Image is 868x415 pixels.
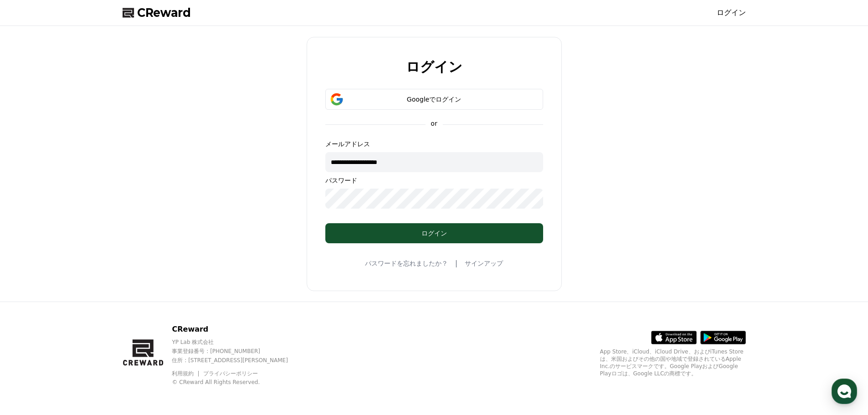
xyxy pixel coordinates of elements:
p: CReward [172,324,303,335]
a: ログイン [717,7,746,18]
p: YP Lab 株式会社 [172,338,303,346]
button: Googleでログイン [325,89,543,110]
button: ログイン [325,223,543,243]
p: メールアドレス [325,139,543,149]
a: Home [3,289,60,312]
a: CReward [123,5,191,20]
div: Googleでログイン [339,95,530,104]
a: Messages [60,289,118,312]
p: © CReward All Rights Reserved. [172,379,303,386]
h2: ログイン [406,59,462,74]
a: プライバシーポリシー [203,370,258,377]
a: Settings [118,289,175,312]
span: Settings [135,302,157,310]
p: パスワード [325,176,543,185]
span: Messages [76,303,103,310]
a: 利用規約 [172,370,200,377]
a: サインアップ [465,259,503,268]
span: Home [23,302,39,310]
a: パスワードを忘れましたか？ [365,259,448,268]
p: or [425,119,442,128]
p: 事業登録番号 : [PHONE_NUMBER] [172,348,303,355]
span: | [455,258,457,269]
span: CReward [137,5,191,20]
p: App Store、iCloud、iCloud Drive、およびiTunes Storeは、米国およびその他の国や地域で登録されているApple Inc.のサービスマークです。Google P... [600,348,746,377]
p: 住所 : [STREET_ADDRESS][PERSON_NAME] [172,357,303,364]
div: ログイン [344,229,525,238]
